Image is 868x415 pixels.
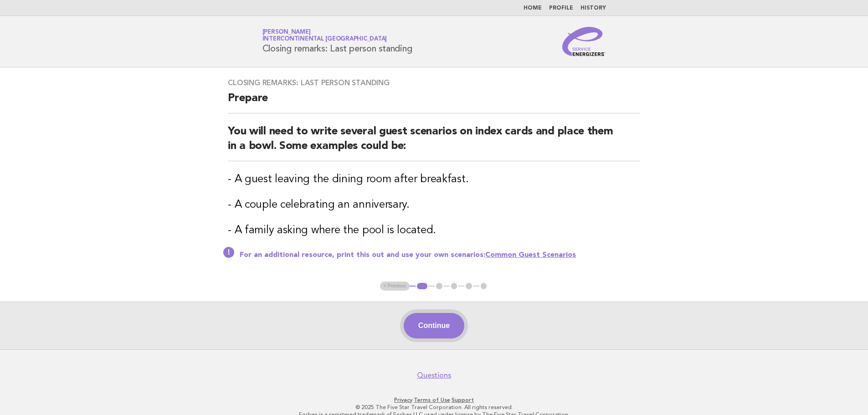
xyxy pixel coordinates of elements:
[262,30,412,53] h1: Closing remarks: Last person standing
[404,313,464,338] button: Continue
[155,396,713,404] p: · ·
[394,397,412,403] a: Privacy
[228,91,640,113] h2: Prepare
[228,223,640,238] h3: - A family asking where the pool is located.
[414,397,450,403] a: Terms of Use
[228,172,640,187] h3: - A guest leaving the dining room after breakfast.
[485,251,576,259] a: Common Guest Scenarios
[262,29,387,42] a: [PERSON_NAME]InterContinental [GEOGRAPHIC_DATA]
[416,282,429,291] button: 1
[228,198,640,212] h3: - A couple celebrating an anniversary.
[155,404,713,411] p: © 2025 The Five Star Travel Corporation. All rights reserved.
[240,251,640,260] p: For an additional resource, print this out and use your own scenarios:
[562,27,606,56] img: Service Energizers
[228,124,640,161] h2: You will need to write several guest scenarios on index cards and place them in a bowl. Some exam...
[524,5,542,11] a: Home
[417,371,451,380] a: Questions
[452,397,474,403] a: Support
[549,5,573,11] a: Profile
[228,78,640,87] h3: Closing remarks: Last person standing
[262,36,387,42] span: InterContinental [GEOGRAPHIC_DATA]
[580,5,606,11] a: History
